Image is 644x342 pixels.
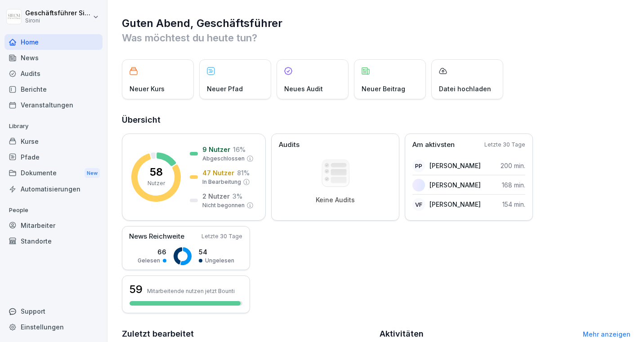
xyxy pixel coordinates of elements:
[412,198,425,211] div: VF
[4,34,103,50] a: Home
[199,247,234,257] p: 54
[122,114,631,126] h2: Übersicht
[202,201,245,209] p: Nicht begonnen
[25,18,91,24] p: Sironi
[4,66,103,81] a: Audits
[122,16,631,31] h1: Guten Abend, Geschäftsführer
[233,191,242,201] p: 3 %
[429,180,481,190] p: [PERSON_NAME]
[412,140,455,150] p: Am aktivsten
[202,178,241,186] p: In Bearbeitung
[4,233,103,249] a: Standorte
[130,84,165,93] p: Neuer Kurs
[362,84,405,93] p: Neuer Beitrag
[4,50,103,66] a: News
[502,180,525,190] p: 168 min.
[4,218,103,233] a: Mitarbeiter
[439,84,491,93] p: Datei hochladen
[129,231,184,242] p: News Reichweite
[4,97,103,113] a: Veranstaltungen
[138,247,166,257] p: 66
[316,196,355,204] p: Keine Audits
[4,303,103,319] div: Support
[4,165,103,182] a: DokumenteNew
[4,149,103,165] a: Pfade
[4,181,103,197] a: Automatisierungen
[4,133,103,149] a: Kurse
[207,84,243,93] p: Neuer Pfad
[202,155,245,163] p: Abgeschlossen
[429,200,481,209] p: [PERSON_NAME]
[484,141,525,149] p: Letzte 30 Tage
[122,31,631,45] p: Was möchtest du heute tun?
[202,191,230,201] p: 2 Nutzer
[150,167,163,178] p: 58
[412,160,425,172] div: PP
[4,119,103,133] p: Library
[138,257,160,265] p: Gelesen
[583,330,631,338] a: Mehr anzeigen
[85,168,100,178] div: New
[237,168,250,178] p: 81 %
[380,328,424,340] h2: Aktivitäten
[147,288,235,294] p: Mitarbeitende nutzen jetzt Bounti
[279,140,300,150] p: Audits
[148,179,165,187] p: Nutzer
[4,203,103,218] p: People
[202,145,230,154] p: 9 Nutzer
[122,328,373,340] h2: Zuletzt bearbeitet
[25,9,91,17] p: Geschäftsführer Sironi
[502,200,525,209] p: 154 min.
[4,319,103,335] a: Einstellungen
[429,161,481,170] p: [PERSON_NAME]
[201,232,242,240] p: Letzte 30 Tage
[501,161,525,170] p: 200 min.
[233,145,246,154] p: 16 %
[4,165,103,182] div: Dokumente
[205,257,234,265] p: Ungelesen
[284,84,323,93] p: Neues Audit
[130,282,143,297] h3: 59
[202,168,234,178] p: 47 Nutzer
[4,81,103,97] a: Berichte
